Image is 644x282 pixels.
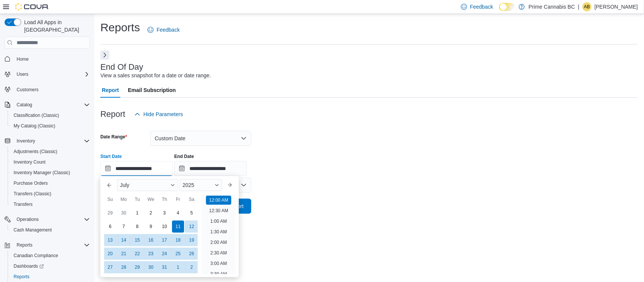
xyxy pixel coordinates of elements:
span: Operations [17,216,39,222]
div: day-30 [145,261,157,273]
button: Transfers (Classic) [8,189,93,199]
button: Customers [2,84,93,95]
button: Catalog [14,100,35,109]
h3: Report [100,110,125,119]
ul: Time [201,194,236,274]
button: Home [2,53,93,64]
li: 12:00 AM [206,196,231,205]
a: My Catalog (Classic) [11,121,58,130]
span: Email Subscription [128,83,176,98]
div: day-25 [172,248,184,260]
a: Canadian Compliance [11,251,61,260]
span: Load All Apps in [GEOGRAPHIC_DATA] [21,18,90,34]
span: Reports [17,242,32,248]
span: Inventory Manager (Classic) [14,170,70,176]
input: Press the down key to enter a popover containing a calendar. Press the escape key to close the po... [100,161,173,176]
div: day-7 [118,221,130,233]
div: Mo [118,193,130,205]
a: Dashboards [11,262,47,271]
span: AB [584,2,590,11]
span: Inventory Count [11,158,90,167]
span: Home [14,54,90,63]
button: Previous Month [103,179,115,191]
button: Purchase Orders [8,178,93,189]
div: day-29 [131,261,143,273]
span: Adjustments (Classic) [11,147,90,156]
span: Catalog [17,102,32,108]
div: day-8 [131,221,143,233]
span: Catalog [14,100,90,109]
span: Classification (Classic) [14,112,59,118]
span: My Catalog (Classic) [11,121,90,130]
button: Open list of options [241,182,247,188]
span: Dashboards [14,263,44,269]
div: day-30 [118,207,130,219]
div: Abigail Bekesza [583,2,592,11]
a: Inventory Count [11,158,49,167]
div: Button. Open the month selector. July is currently selected. [117,179,178,191]
button: Reports [2,240,93,250]
div: View a sales snapshot for a date or date range. [100,72,211,80]
span: Inventory [17,138,35,144]
div: day-31 [158,261,171,273]
div: Fr [172,193,184,205]
span: Feedback [157,26,180,34]
a: Customers [14,85,41,94]
a: Inventory Manager (Classic) [11,168,73,177]
button: Adjustments (Classic) [8,146,93,157]
div: day-3 [158,207,171,219]
div: day-10 [158,221,171,233]
button: My Catalog (Classic) [8,121,93,131]
label: Start Date [100,153,122,159]
div: Su [104,193,116,205]
div: Button. Open the year selector. 2025 is currently selected. [180,179,223,191]
li: 2:30 AM [207,248,230,257]
button: Inventory Manager (Classic) [8,167,93,178]
button: Next month [224,179,236,191]
span: Users [14,70,90,79]
button: Canadian Compliance [8,250,93,261]
div: day-1 [172,261,184,273]
div: day-6 [104,221,116,233]
span: July [120,182,129,188]
button: Inventory [2,136,93,146]
span: Cash Management [11,225,90,234]
li: 1:30 AM [207,227,230,236]
span: Dashboards [11,262,90,271]
span: Canadian Compliance [11,251,90,260]
span: Customers [17,87,38,93]
a: Adjustments (Classic) [11,147,60,156]
span: Home [17,56,29,62]
div: day-11 [172,221,184,233]
span: Operations [14,215,90,224]
li: 12:30 AM [206,206,231,215]
button: Next [100,51,109,60]
li: 1:00 AM [207,217,230,226]
p: Prime Cannabis BC [529,2,575,11]
div: day-29 [104,207,116,219]
button: Reports [14,241,35,250]
div: day-15 [131,234,143,246]
span: Canadian Compliance [14,253,58,259]
div: day-4 [172,207,184,219]
span: Customers [14,85,90,94]
input: Press the down key to open a popover containing a calendar. [174,161,247,176]
a: Feedback [144,22,183,37]
div: day-18 [172,234,184,246]
div: day-21 [118,248,130,260]
div: day-28 [118,261,130,273]
div: day-5 [186,207,198,219]
span: Transfers [11,200,90,209]
label: End Date [174,153,194,159]
input: Dark Mode [499,3,515,11]
div: day-13 [104,234,116,246]
a: Dashboards [8,261,93,271]
span: Reports [14,274,29,280]
button: Inventory [14,136,38,146]
div: day-2 [186,261,198,273]
span: Hide Parameters [143,110,183,118]
div: day-26 [186,248,198,260]
a: Classification (Classic) [11,111,62,120]
button: Operations [14,215,42,224]
a: Purchase Orders [11,179,51,188]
